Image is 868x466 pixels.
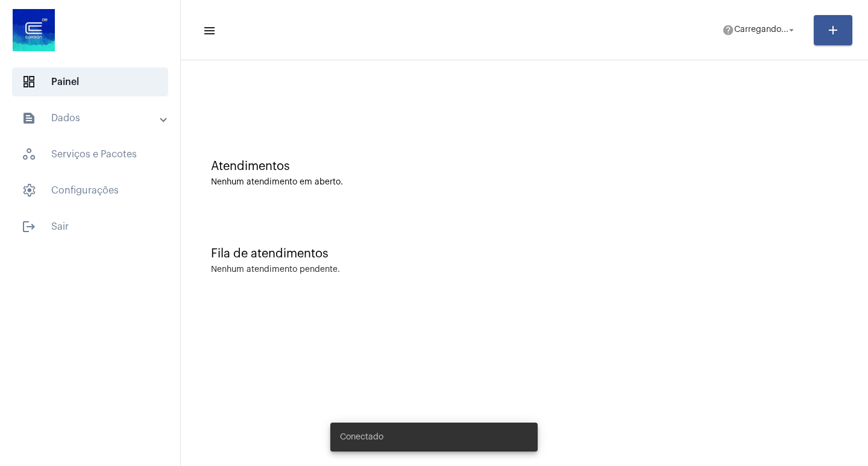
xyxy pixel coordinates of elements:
[22,111,161,125] mat-panel-title: Dados
[12,212,168,241] span: Sair
[22,147,36,162] span: sidenav icon
[12,140,168,169] span: Serviços e Pacotes
[22,75,36,89] span: sidenav icon
[722,24,734,36] mat-icon: help
[826,23,840,37] mat-icon: add
[786,25,797,36] mat-icon: arrow_drop_down
[715,18,804,42] button: Carregando...
[22,219,36,234] mat-icon: sidenav icon
[22,183,36,198] span: sidenav icon
[203,24,215,38] mat-icon: sidenav icon
[211,160,838,173] div: Atendimentos
[10,6,58,54] img: d4669ae0-8c07-2337-4f67-34b0df7f5ae4.jpeg
[7,104,180,133] mat-expansion-panel-header: sidenav iconDados
[340,431,383,443] span: Conectado
[211,178,838,187] div: Nenhum atendimento em aberto.
[211,265,340,274] div: Nenhum atendimento pendente.
[22,111,36,125] mat-icon: sidenav icon
[12,68,168,96] span: Painel
[12,176,168,205] span: Configurações
[734,26,788,34] span: Carregando...
[211,247,838,260] div: Fila de atendimentos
